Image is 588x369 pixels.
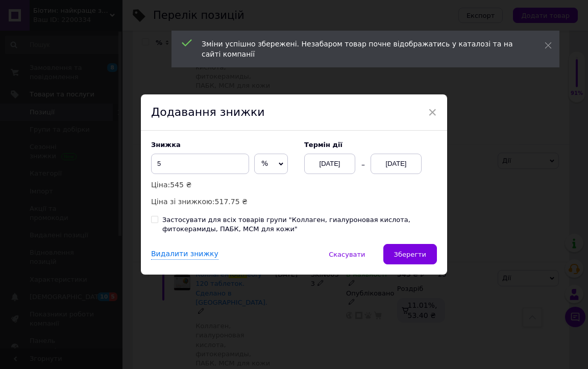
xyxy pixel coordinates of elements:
[304,154,355,174] div: [DATE]
[383,244,437,264] button: Зберегти
[329,251,365,258] span: Скасувати
[215,198,248,206] span: 517.75 ₴
[151,196,294,207] p: Ціна зі знижкою:
[371,154,422,174] div: [DATE]
[151,179,294,190] p: Ціна:
[394,251,426,258] span: Зберегти
[428,104,437,121] span: ×
[151,106,265,118] span: Додавання знижки
[318,244,376,264] button: Скасувати
[151,154,249,174] input: 0
[202,39,519,59] div: Зміни успішно збережені. Незабаром товар почне відображатись у каталозі та на сайті компанії
[151,141,181,149] span: Знижка
[304,141,437,149] label: Термін дії
[170,181,191,189] span: 545 ₴
[261,159,268,167] span: %
[162,215,437,234] div: Застосувати для всіх товарів групи "Коллаген, гиалуроновая кислота, фитокерамиды, ПАБК, МСМ для к...
[151,249,218,260] div: Видалити знижку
